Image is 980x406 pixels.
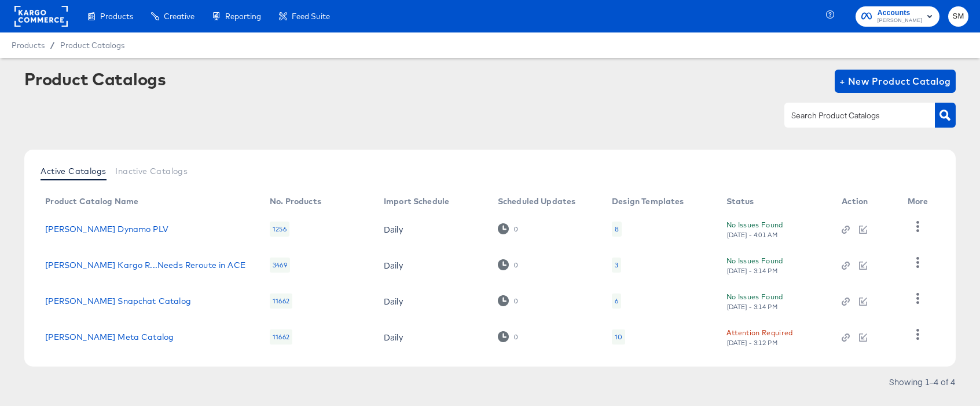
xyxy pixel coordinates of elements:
span: Reporting [225,12,261,21]
div: Design Templates [612,197,684,206]
div: 0 [513,297,518,305]
span: Feed Suite [292,12,330,21]
div: Product Catalog Name [45,197,138,206]
span: Products [100,12,133,21]
button: SM [948,6,968,27]
div: 1256 [270,222,289,237]
div: 6 [612,293,621,309]
div: 11662 [270,329,292,345]
span: Active Catalogs [41,166,106,176]
a: Product Catalogs [60,41,124,50]
div: 6 [615,296,618,306]
div: 0 [513,261,518,269]
th: Status [717,193,833,211]
div: [DATE] - 3:12 PM [726,339,779,347]
div: 0 [498,259,518,270]
div: 0 [513,333,518,341]
span: + New Product Catalog [839,73,951,89]
div: 3469 [270,258,290,273]
button: + New Product Catalog [835,70,956,93]
div: Attention Required [726,327,793,339]
span: Creative [164,12,194,21]
button: Accounts[PERSON_NAME] [856,6,939,27]
div: 11662 [270,293,292,309]
div: No. Products [270,197,321,206]
button: Attention Required[DATE] - 3:12 PM [726,327,793,347]
span: [PERSON_NAME] [878,16,922,26]
span: SM [953,10,964,23]
a: [PERSON_NAME] Dynamo PLV [45,224,168,234]
td: Daily [375,283,489,319]
td: Daily [375,247,489,283]
div: Import Schedule [384,197,449,206]
div: 8 [615,224,619,234]
div: 10 [615,332,622,342]
div: Showing 1–4 of 4 [889,378,956,386]
div: 0 [498,295,518,306]
th: More [898,193,942,211]
a: [PERSON_NAME] Kargo R...Needs Reroute in ACE [45,260,245,270]
input: Search Product Catalogs [789,109,912,122]
div: Product Catalogs [24,70,166,88]
div: 0 [498,223,518,234]
div: 10 [612,329,625,345]
div: 8 [612,222,622,237]
span: / [45,41,60,50]
div: 3 [615,260,618,270]
a: [PERSON_NAME] Meta Catalog [45,332,174,342]
div: 3 [612,258,621,273]
td: Daily [375,211,489,247]
span: Accounts [878,7,922,19]
div: 0 [513,225,518,233]
a: [PERSON_NAME] Snapchat Catalog [45,296,191,306]
td: Daily [375,319,489,355]
th: Action [832,193,898,211]
div: Scheduled Updates [498,197,576,206]
span: Inactive Catalogs [115,166,188,176]
div: 0 [498,331,518,342]
span: Products [12,41,45,50]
